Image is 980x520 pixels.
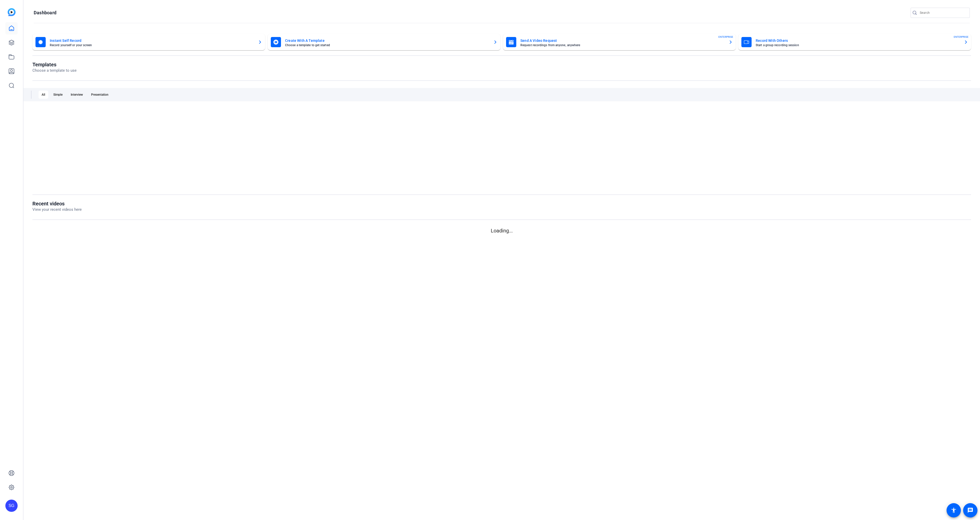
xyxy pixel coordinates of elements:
button: Instant Self RecordRecord yourself or your screen [32,34,265,50]
button: Create With A TemplateChoose a template to get started [268,34,500,50]
div: SG [5,500,18,512]
h1: Templates [32,61,77,68]
div: Presentation [88,91,112,99]
mat-icon: accessibility [951,507,957,513]
img: blue-gradient.svg [8,8,16,16]
mat-card-subtitle: Start a group recording session [756,44,960,47]
p: Loading... [32,227,971,234]
mat-card-title: Create With A Template [285,38,489,44]
mat-card-subtitle: Request recordings from anyone, anywhere [520,44,725,47]
h1: Recent videos [32,201,82,207]
p: View your recent videos here [32,207,82,213]
mat-card-subtitle: Record yourself or your screen [50,44,254,47]
button: Record With OthersStart a group recording sessionENTERPRISE [738,34,971,50]
mat-card-title: Send A Video Request [520,38,725,44]
div: Simple [50,91,66,99]
mat-icon: message [967,507,973,513]
span: ENTERPRISE [718,35,733,39]
span: ENTERPRISE [954,35,969,39]
mat-card-title: Record With Others [756,38,960,44]
mat-card-title: Instant Self Record [50,38,254,44]
div: All [39,91,48,99]
h1: Dashboard [34,10,56,16]
mat-card-subtitle: Choose a template to get started [285,44,489,47]
p: Choose a template to use [32,68,77,73]
input: Search [920,10,966,16]
div: Interview [68,91,86,99]
button: Send A Video RequestRequest recordings from anyone, anywhereENTERPRISE [503,34,736,50]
